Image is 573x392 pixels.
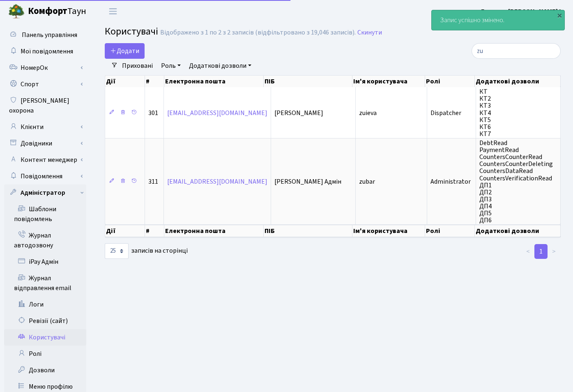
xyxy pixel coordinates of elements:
span: КТ КТ2 КТ3 КТ4 КТ5 КТ6 КТ7 [479,87,491,138]
a: Контент менеджер [4,152,86,168]
span: Таун [28,5,86,18]
th: Дії [105,76,145,87]
a: Спорт [4,76,86,92]
div: × [555,11,564,19]
span: [PERSON_NAME] Адмін [274,177,341,186]
th: Ролі [425,76,475,87]
th: # [145,225,164,237]
span: [PERSON_NAME] [274,108,323,118]
span: Administrator [430,177,471,186]
span: zuieva [359,108,377,118]
span: zubar [359,177,375,186]
span: Панель управління [22,30,77,39]
th: ПІБ [264,225,352,237]
a: Повідомлення [4,168,86,184]
a: iPay Адмін [4,254,86,270]
a: Скинути [357,29,382,37]
a: [PERSON_NAME] охорона [4,92,86,119]
th: Дії [105,225,145,237]
th: ПІБ [264,76,352,87]
th: Додаткові дозволи [475,225,561,237]
a: Додати [105,43,145,59]
select: записів на сторінці [105,243,129,259]
span: 301 [148,108,158,118]
a: Панель управління [4,27,86,43]
th: Електронна пошта [164,76,264,87]
a: Логи [4,296,86,313]
div: Відображено з 1 по 2 з 2 записів (відфільтровано з 19,046 записів). [160,29,356,37]
input: Пошук... [472,43,561,59]
span: Користувачі [105,24,158,39]
th: Електронна пошта [164,225,264,237]
span: Додати [110,46,139,55]
a: Мої повідомлення [4,43,86,60]
a: Гасинец [PERSON_NAME] I. [481,7,563,16]
span: DebtRead PaymentRead CountersCounterRead CountersCounterDeleting CountersDataRead CountersVerific... [479,138,553,225]
a: Журнал відправлення email [4,270,86,296]
th: Додаткові дозволи [475,76,561,87]
a: НомерОк [4,60,86,76]
b: Комфорт [28,5,67,18]
a: Довідники [4,135,86,152]
th: Ролі [425,225,475,237]
a: Додаткові дозволи [186,59,255,73]
th: Ім'я користувача [352,225,425,237]
a: [EMAIL_ADDRESS][DOMAIN_NAME] [167,177,267,186]
a: Користувачі [4,329,86,346]
a: Приховані [119,59,156,73]
a: 1 [534,244,548,259]
div: Запис успішно змінено. [432,10,564,30]
span: 311 [148,177,158,186]
th: Ім'я користувача [352,76,425,87]
b: Гасинец [PERSON_NAME] I. [481,7,563,16]
a: Адміністратор [4,184,86,201]
img: logo.png [8,3,25,20]
a: Дозволи [4,362,86,378]
a: Ревізії (сайт) [4,313,86,329]
span: Мої повідомлення [21,47,73,56]
a: Шаблони повідомлень [4,201,86,227]
label: записів на сторінці [105,243,188,259]
a: Ролі [4,346,86,362]
a: Роль [158,59,184,73]
a: Журнал автодозвону [4,227,86,254]
a: Клієнти [4,119,86,135]
a: [EMAIL_ADDRESS][DOMAIN_NAME] [167,108,267,118]
th: # [145,76,164,87]
button: Переключити навігацію [103,5,123,18]
span: Dispatcher [430,108,461,118]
